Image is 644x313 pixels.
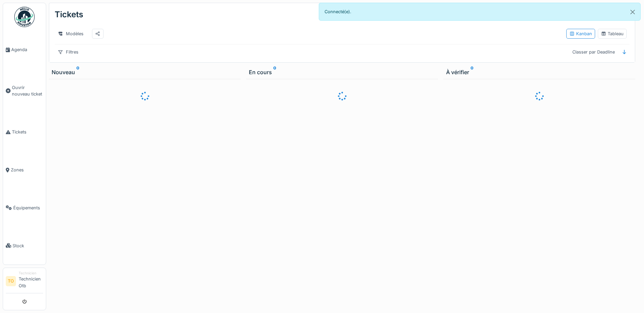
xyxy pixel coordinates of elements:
li: Technicien Otb [19,271,43,292]
span: Stock [13,243,43,249]
div: Tickets [55,6,83,23]
a: Zones [3,151,46,189]
sup: 0 [273,68,276,76]
span: Ouvrir nouveau ticket [12,84,43,97]
a: Ouvrir nouveau ticket [3,69,46,113]
a: Tickets [3,113,46,151]
a: TO TechnicienTechnicien Otb [6,271,43,293]
div: Connecté(e). [319,3,641,21]
div: Nouveau [52,68,238,76]
a: Stock [3,227,46,265]
div: À vérifier [446,68,632,76]
a: Équipements [3,189,46,227]
div: Modèles [55,29,87,39]
div: Kanban [569,30,592,37]
span: Tickets [12,129,43,135]
div: En cours [249,68,435,76]
div: Classer par Deadline [569,47,618,57]
sup: 0 [76,68,79,76]
span: Zones [11,167,43,173]
div: Filtres [55,47,81,57]
li: TO [6,276,16,286]
button: Close [625,3,640,21]
span: Agenda [11,46,43,53]
a: Agenda [3,31,46,69]
sup: 0 [471,68,474,76]
span: Équipements [13,205,43,211]
img: Badge_color-CXgf-gQk.svg [14,7,35,27]
div: Tableau [601,30,624,37]
div: Technicien [19,271,43,276]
